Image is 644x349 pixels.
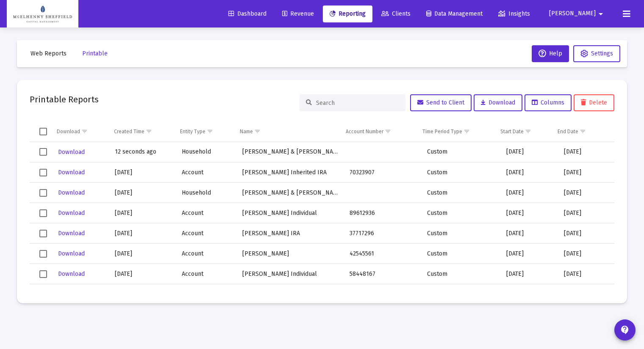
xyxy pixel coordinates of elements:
td: Custom [421,183,500,203]
button: Send to Client [410,94,472,111]
td: Household [176,142,236,162]
div: Account Number [346,128,383,135]
td: Account [176,203,236,223]
td: Account [176,264,236,284]
td: [DATE] [558,162,614,183]
div: Download [57,128,80,135]
td: [DATE] [558,142,614,162]
button: Download [57,166,86,179]
span: Download [58,250,85,257]
td: [DATE] [109,223,176,244]
td: Account [176,284,236,305]
input: Search [316,99,399,107]
button: Columns [525,94,572,111]
td: [DATE] [558,223,614,244]
div: End Date [558,128,578,135]
td: Column Download [51,121,108,142]
td: [DATE] [109,244,176,264]
a: Data Management [419,5,489,22]
td: Account [176,244,236,264]
td: Custom [421,203,500,223]
div: Select row [39,270,47,278]
span: Show filter options for column 'Account Number' [385,128,391,135]
span: [PERSON_NAME] [549,10,596,17]
td: [DATE] [500,223,558,244]
td: 58448167 [344,264,421,284]
button: Delete [574,94,614,111]
td: Custom [421,284,500,305]
td: [DATE] [500,264,558,284]
span: Printable [82,50,108,57]
h2: Printable Reports [30,93,99,106]
span: Revenue [282,10,314,17]
div: Select all [39,128,47,135]
span: Settings [591,50,613,57]
a: Clients [375,5,417,22]
button: Download [474,94,522,111]
a: Reporting [323,5,372,22]
div: Select row [39,189,47,197]
td: [PERSON_NAME] & [PERSON_NAME] [236,142,344,162]
a: Revenue [275,5,321,22]
td: [DATE] [109,264,176,284]
span: Dashboard [228,10,266,17]
td: Column Created Time [108,121,174,142]
span: Download [58,270,85,278]
div: Data grid [30,121,614,291]
div: Created Time [114,128,144,135]
button: Help [532,45,569,62]
span: Show filter options for column 'End Date' [580,128,586,135]
a: Insights [491,5,537,22]
td: Custom [421,244,500,264]
td: [DATE] [500,142,558,162]
div: Start Date [500,128,524,135]
span: Show filter options for column 'Name' [254,128,261,135]
td: [DATE] [500,244,558,264]
td: [PERSON_NAME] IRA [236,223,344,244]
img: Dashboard [13,5,72,22]
td: Column End Date [552,121,607,142]
td: [PERSON_NAME] Individual [236,203,344,223]
td: [DATE] [109,162,176,183]
span: Clients [381,10,411,17]
span: Insights [498,10,530,17]
span: Show filter options for column 'Created Time' [146,128,152,135]
td: [DATE] [500,183,558,203]
td: [DATE] [500,284,558,305]
td: 70323907 [344,162,421,183]
span: Columns [532,99,564,106]
div: Select row [39,169,47,176]
button: Printable [75,45,114,62]
span: Reporting [330,10,366,17]
td: [PERSON_NAME] Inherited IRA [236,162,344,183]
span: Send to Client [417,99,464,106]
td: Custom [421,264,500,284]
mat-icon: contact_support [620,325,630,335]
mat-icon: arrow_drop_down [596,5,606,22]
div: Select row [39,291,47,298]
span: Download [58,209,85,217]
button: Download [57,187,86,199]
td: Column Entity Type [174,121,234,142]
td: [DATE] [500,203,558,223]
td: [DATE] [558,183,614,203]
span: Download [58,189,85,196]
td: 89612936 [344,203,421,223]
div: Name [240,128,253,135]
td: [DATE] [558,284,614,305]
button: Download [57,207,86,219]
a: Dashboard [222,5,273,22]
td: [DATE] [558,203,614,223]
div: Select row [39,209,47,217]
td: Column Time Period Type [416,121,495,142]
td: [DATE] [558,264,614,284]
td: 42545561 [344,244,421,264]
td: Column Start Date [494,121,551,142]
td: Column Name [234,121,340,142]
div: Select row [39,250,47,258]
td: Custom [421,142,500,162]
td: Custom [421,223,500,244]
span: Download [481,99,515,106]
td: [PERSON_NAME] & [PERSON_NAME] [236,183,344,203]
td: [DATE] [500,162,558,183]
